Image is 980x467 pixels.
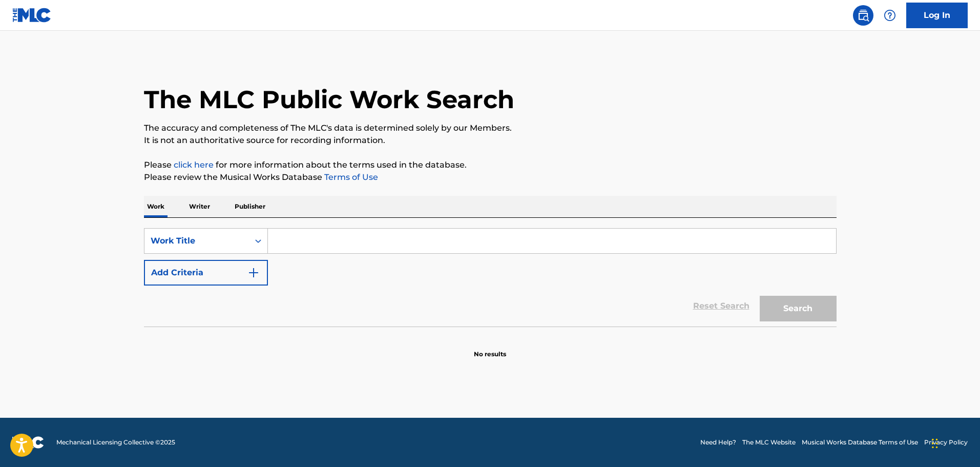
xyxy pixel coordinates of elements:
[802,438,918,447] a: Musical Works Database Terms of Use
[932,428,938,459] div: Drag
[906,3,968,28] a: Log In
[929,418,980,467] iframe: Chat Widget
[144,171,837,184] p: Please review the Musical Works Database
[232,196,268,217] p: Publisher
[144,196,168,217] p: Work
[12,436,44,449] img: logo
[247,267,260,279] img: 9d2ae6d4665cec9f34b9.svg
[857,9,869,22] img: search
[880,5,900,26] div: Help
[12,8,52,23] img: MLC Logo
[474,337,506,359] p: No results
[56,438,175,447] span: Mechanical Licensing Collective © 2025
[742,438,796,447] a: The MLC Website
[144,159,837,171] p: Please for more information about the terms used in the database.
[174,160,214,170] a: click here
[700,438,736,447] a: Need Help?
[144,122,837,134] p: The accuracy and completeness of The MLC's data is determined solely by our Members.
[144,84,514,115] h1: The MLC Public Work Search
[924,438,968,447] a: Privacy Policy
[322,172,378,182] a: Terms of Use
[151,235,243,247] div: Work Title
[186,196,213,217] p: Writer
[884,9,896,22] img: help
[853,5,873,26] a: Public Search
[144,134,837,147] p: It is not an authoritative source for recording information.
[144,260,268,286] button: Add Criteria
[144,228,837,327] form: Search Form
